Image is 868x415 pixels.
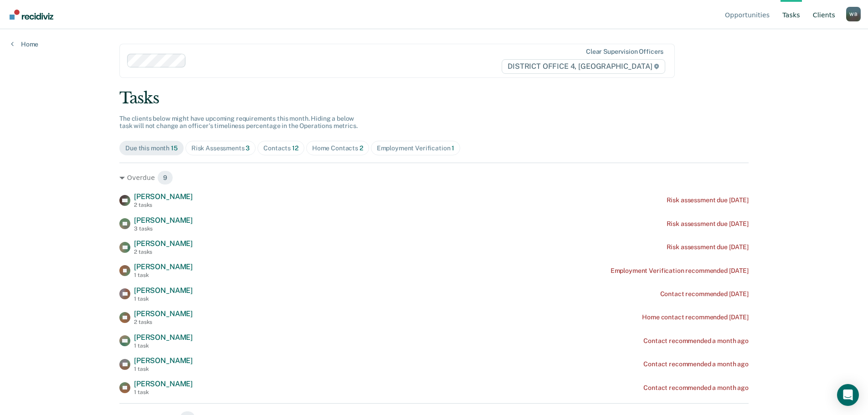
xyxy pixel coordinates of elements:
[171,144,178,152] span: 15
[667,243,749,251] div: Risk assessment due [DATE]
[134,192,193,201] span: [PERSON_NAME]
[10,10,53,20] img: Recidiviz
[119,170,749,185] div: Overdue 9
[837,384,859,406] div: Open Intercom Messenger
[134,225,193,232] div: 3 tasks
[134,309,193,318] span: [PERSON_NAME]
[134,249,193,255] div: 2 tasks
[134,379,193,388] span: [PERSON_NAME]
[642,313,749,321] div: Home contact recommended [DATE]
[119,115,358,130] span: The clients below might have upcoming requirements this month. Hiding a below task will not chang...
[157,170,173,185] span: 9
[134,239,193,248] span: [PERSON_NAME]
[246,144,250,152] span: 3
[660,290,749,298] div: Contact recommended [DATE]
[643,337,749,345] div: Contact recommended a month ago
[846,7,861,21] button: Profile dropdown button
[134,262,193,271] span: [PERSON_NAME]
[846,7,861,21] div: W B
[134,333,193,342] span: [PERSON_NAME]
[377,144,455,152] div: Employment Verification
[643,384,749,392] div: Contact recommended a month ago
[134,272,193,278] div: 1 task
[263,144,298,152] div: Contacts
[134,296,193,302] div: 1 task
[452,144,454,152] span: 1
[611,267,749,275] div: Employment Verification recommended [DATE]
[502,59,665,74] span: DISTRICT OFFICE 4, [GEOGRAPHIC_DATA]
[191,144,250,152] div: Risk Assessments
[134,286,193,295] span: [PERSON_NAME]
[134,202,193,208] div: 2 tasks
[134,356,193,365] span: [PERSON_NAME]
[134,366,193,372] div: 1 task
[360,144,363,152] span: 2
[119,89,749,108] div: Tasks
[586,48,663,56] div: Clear supervision officers
[134,216,193,225] span: [PERSON_NAME]
[643,360,749,368] div: Contact recommended a month ago
[667,220,749,228] div: Risk assessment due [DATE]
[667,196,749,204] div: Risk assessment due [DATE]
[134,343,193,349] div: 1 task
[292,144,298,152] span: 12
[312,144,363,152] div: Home Contacts
[134,389,193,395] div: 1 task
[134,319,193,325] div: 2 tasks
[11,40,38,48] a: Home
[125,144,178,152] div: Due this month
